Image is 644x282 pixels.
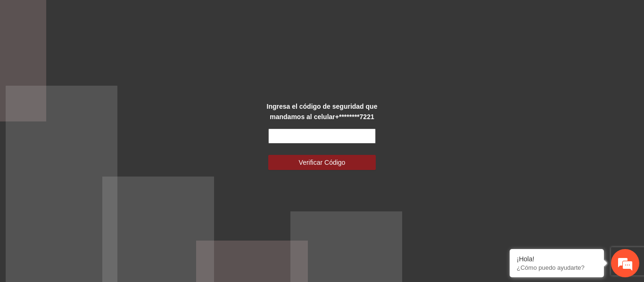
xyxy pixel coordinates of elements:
button: Verificar Código [268,155,376,170]
span: Verificar Código [299,157,346,168]
textarea: Escriba su mensaje y pulse “Intro” [5,185,180,218]
strong: Ingresa el código de seguridad que mandamos al celular +********7221 [267,103,378,121]
div: ¡Hola! [517,255,597,263]
p: ¿Cómo puedo ayudarte? [517,264,597,271]
span: Estamos en línea. [55,89,130,185]
div: Minimizar ventana de chat en vivo [155,5,177,27]
div: Chatee con nosotros ahora [49,48,158,60]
